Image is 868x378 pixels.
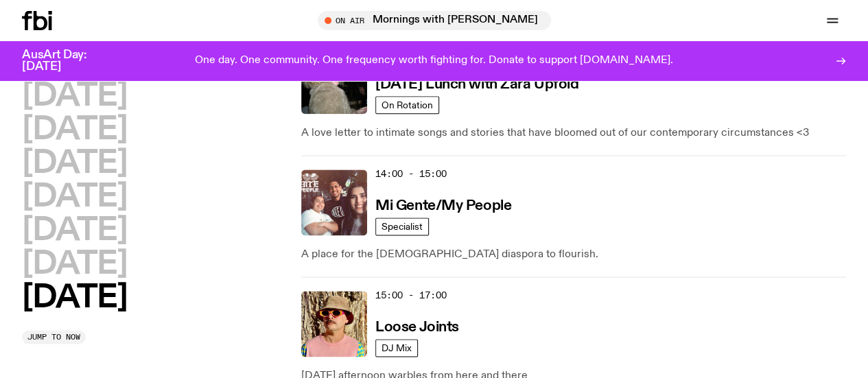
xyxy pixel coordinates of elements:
span: On Rotation [382,100,433,110]
span: 14:00 - 15:00 [375,167,447,180]
a: Specialist [375,217,429,235]
button: [DATE] [22,115,127,145]
a: Loose Joints [375,318,459,335]
span: DJ Mix [382,343,412,353]
button: [DATE] [22,182,127,213]
img: A digital camera photo of Zara looking to her right at the camera, smiling. She is wearing a ligh... [301,48,367,114]
p: A place for the [DEMOGRAPHIC_DATA] diaspora to flourish. [301,246,846,263]
h3: AusArt Day: [DATE] [22,49,110,73]
button: [DATE] [22,148,127,179]
h3: Mi Gente/My People [375,199,511,213]
h3: [DATE] Lunch with Zara Upfold [375,78,578,92]
p: A love letter to intimate songs and stories that have bloomed out of our contemporary circumstanc... [301,125,846,141]
button: [DATE] [22,81,127,112]
p: One day. One community. One frequency worth fighting for. Donate to support [DOMAIN_NAME]. [195,55,673,67]
a: Mi Gente/My People [375,196,511,213]
h3: Loose Joints [375,320,459,335]
button: On AirMornings with [PERSON_NAME] / the [PERSON_NAME] apologia hour [318,11,551,30]
a: DJ Mix [375,339,418,357]
a: [DATE] Lunch with Zara Upfold [375,75,578,92]
span: 15:00 - 17:00 [375,289,447,302]
button: Jump to now [22,330,86,344]
button: [DATE] [22,283,127,314]
span: Specialist [382,222,423,232]
span: Jump to now [27,333,80,341]
img: Tyson stands in front of a paperbark tree wearing orange sunglasses, a suede bucket hat and a pin... [301,291,367,357]
button: [DATE] [22,249,127,280]
a: On Rotation [375,96,439,114]
button: [DATE] [22,215,127,246]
